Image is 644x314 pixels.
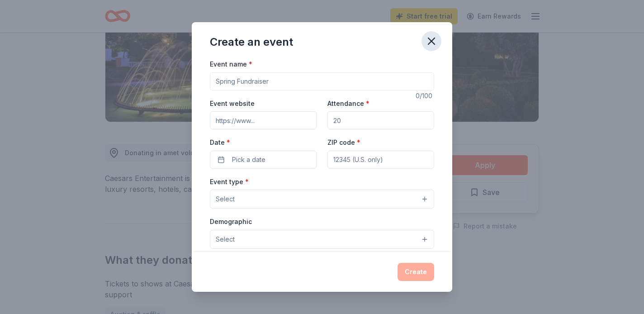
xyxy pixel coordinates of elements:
[210,111,317,129] input: https://www...
[327,138,360,147] label: ZIP code
[210,35,293,49] div: Create an event
[210,138,317,147] label: Date
[210,190,434,209] button: Select
[210,177,249,186] label: Event type
[216,194,235,205] span: Select
[327,151,434,169] input: 12345 (U.S. only)
[210,99,255,108] label: Event website
[232,154,265,165] span: Pick a date
[210,72,434,90] input: Spring Fundraiser
[327,111,434,129] input: 20
[210,217,252,226] label: Demographic
[210,230,434,249] button: Select
[210,60,252,69] label: Event name
[327,99,369,108] label: Attendance
[216,234,235,245] span: Select
[210,151,317,169] button: Pick a date
[416,90,434,101] div: 0 /100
